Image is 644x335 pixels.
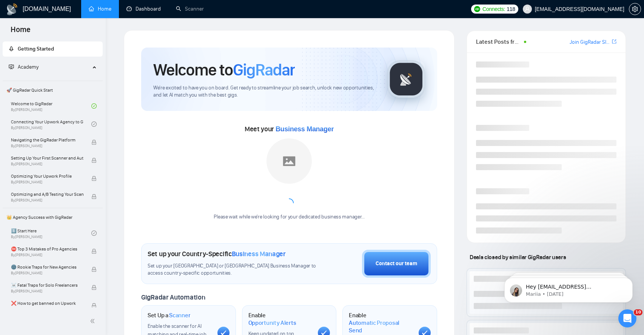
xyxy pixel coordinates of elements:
[148,250,286,258] h1: Set up your Country-Specific
[276,125,334,133] span: Business Manager
[525,6,530,12] span: user
[3,83,102,98] span: 🚀 GigRadar Quick Start
[18,64,39,70] span: Academy
[629,6,641,12] a: setting
[9,64,39,70] span: Academy
[233,60,295,80] span: GigRadar
[612,38,616,45] a: export
[634,309,642,315] span: 10
[11,198,83,203] span: By [PERSON_NAME]
[91,121,97,127] span: check-circle
[18,46,54,52] span: Getting Started
[148,312,190,319] h1: Set Up a
[570,38,610,46] a: Join GigRadar Slack Community
[91,285,97,290] span: lock
[232,250,286,258] span: Business Manager
[91,176,97,181] span: lock
[11,300,83,307] span: ❌ How to get banned on Upwork
[91,194,97,199] span: lock
[11,136,83,144] span: Navigating the GigRadar Platform
[376,260,417,268] div: Contact our team
[91,267,97,272] span: lock
[387,60,425,98] img: gigradar-logo.png
[9,64,14,69] span: fund-projection-screen
[629,6,641,12] span: setting
[11,263,83,271] span: 🌚 Rookie Traps for New Agencies
[3,210,102,225] span: 👑 Agency Success with GigRadar
[349,319,413,334] span: Automatic Proposal Send
[267,138,312,184] img: placeholder.png
[11,162,83,166] span: By [PERSON_NAME]
[482,5,505,13] span: Connects:
[11,253,83,257] span: By [PERSON_NAME]
[6,3,18,15] img: logo
[148,263,317,277] span: Set up your [GEOGRAPHIC_DATA] or [GEOGRAPHIC_DATA] Business Manager to access country-specific op...
[11,191,83,198] span: Optimizing and A/B Testing Your Scanner for Better Results
[11,289,83,294] span: By [PERSON_NAME]
[11,116,91,132] a: Connecting Your Upwork Agency to GigRadarBy[PERSON_NAME]
[153,60,295,80] h1: Welcome to
[91,158,97,163] span: lock
[141,293,205,301] span: GigRadar Automation
[612,38,616,45] span: export
[11,245,83,253] span: ⛔ Top 3 Mistakes of Pro Agencies
[169,312,190,319] span: Scanner
[474,6,480,12] img: upwork-logo.png
[11,180,83,184] span: By [PERSON_NAME]
[90,317,97,325] span: double-left
[618,309,636,327] iframe: Intercom live chat
[476,37,522,46] span: Latest Posts from the GigRadar Community
[362,250,431,278] button: Contact our team
[493,262,644,315] iframe: Intercom notifications message
[11,307,83,312] span: By [PERSON_NAME]
[11,281,83,289] span: ☠️ Fatal Traps for Solo Freelancers
[91,140,97,145] span: lock
[91,231,97,236] span: check-circle
[245,125,334,133] span: Meet your
[91,249,97,254] span: lock
[5,24,37,40] span: Home
[248,319,296,327] span: Opportunity Alerts
[126,6,161,12] a: dashboardDashboard
[11,144,83,148] span: By [PERSON_NAME]
[91,303,97,308] span: lock
[629,3,641,15] button: setting
[11,271,83,275] span: By [PERSON_NAME]
[283,197,295,209] span: loading
[176,6,204,12] a: searchScanner
[9,46,14,51] span: rocket
[248,312,312,326] h1: Enable
[3,41,103,57] li: Getting Started
[507,5,515,13] span: 118
[11,98,91,114] a: Welcome to GigRadarBy[PERSON_NAME]
[11,225,91,241] a: 1️⃣ Start HereBy[PERSON_NAME]
[153,85,375,99] span: We're excited to have you on board. Get ready to streamline your job search, unlock new opportuni...
[467,250,569,264] span: Deals closed by similar GigRadar users
[11,154,83,162] span: Setting Up Your First Scanner and Auto-Bidder
[89,6,111,12] a: homeHome
[11,172,83,180] span: Optimizing Your Upwork Profile
[349,312,413,334] h1: Enable
[91,103,97,109] span: check-circle
[209,214,369,221] div: Please wait while we're looking for your dedicated business manager...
